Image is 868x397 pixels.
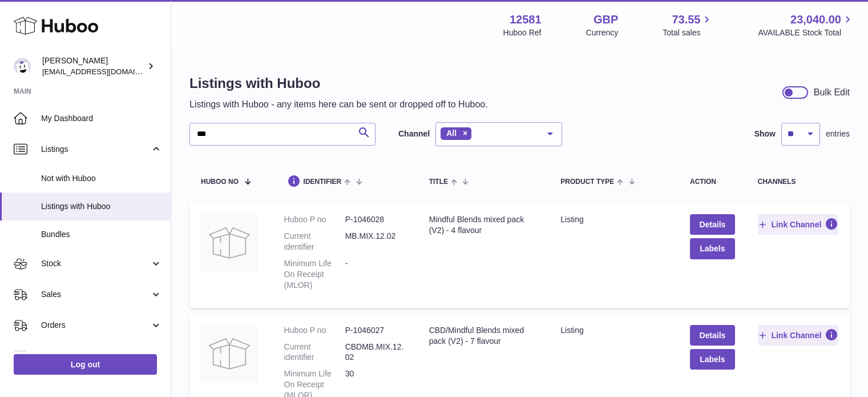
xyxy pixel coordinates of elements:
h1: Listings with Huboo [189,74,488,93]
span: Usage [41,351,162,362]
div: Currency [586,27,619,38]
button: Link Channel [758,214,838,235]
span: Sales [41,289,150,300]
div: listing [560,325,667,336]
div: Mindful Blends mixed pack (V2) - 4 flavour [429,214,538,236]
a: 73.55 Total sales [663,12,713,38]
dt: Minimum Life On Receipt (MLOR) [284,258,345,291]
span: Bundles [41,229,162,240]
span: All [446,129,457,138]
dd: CBDMB.MIX.12.02 [345,342,406,363]
button: Link Channel [758,325,838,346]
span: My Dashboard [41,113,162,124]
span: 23,040.00 [790,12,841,27]
div: channels [758,178,838,186]
span: identifier [304,178,342,186]
dd: P-1046028 [345,214,406,225]
span: entries [826,129,850,139]
a: Log out [14,354,157,375]
span: [EMAIL_ADDRESS][DOMAIN_NAME] [42,67,168,76]
span: title [429,178,448,186]
dt: Huboo P no [284,214,345,225]
strong: 12581 [510,12,542,27]
div: [PERSON_NAME] [42,55,145,77]
div: Huboo Ref [503,27,542,38]
span: Listings with Huboo [41,201,162,212]
dd: - [345,258,406,291]
dd: MB.MIX.12.02 [345,231,406,252]
span: Link Channel [771,219,821,230]
a: Details [690,325,735,346]
span: Not with Huboo [41,173,162,184]
dd: P-1046027 [345,325,406,336]
div: CBD/Mindful Blends mixed pack (V2) - 7 flavour [429,325,538,347]
span: Orders [41,320,150,331]
div: action [690,178,735,186]
span: Total sales [663,27,713,38]
p: Listings with Huboo - any items here can be sent or dropped off to Huboo. [189,98,488,111]
span: Huboo no [201,178,239,186]
span: Product Type [560,178,614,186]
span: AVAILABLE Stock Total [758,27,854,38]
img: CBD/Mindful Blends mixed pack (V2) - 7 flavour [201,325,258,382]
span: Stock [41,258,150,269]
dt: Huboo P no [284,325,345,336]
div: Bulk Edit [814,86,850,99]
strong: GBP [594,12,618,27]
span: 73.55 [672,12,700,27]
label: Show [754,129,776,139]
dt: Current identifier [284,231,345,252]
dt: Current identifier [284,342,345,363]
a: Details [690,214,735,235]
label: Channel [398,129,430,139]
img: Mindful Blends mixed pack (V2) - 4 flavour [201,214,258,271]
img: internalAdmin-12581@internal.huboo.com [14,58,31,75]
span: Listings [41,144,150,155]
a: 23,040.00 AVAILABLE Stock Total [758,12,854,38]
button: Labels [690,349,735,370]
span: Link Channel [771,330,821,340]
button: Labels [690,238,735,259]
div: listing [560,214,667,225]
